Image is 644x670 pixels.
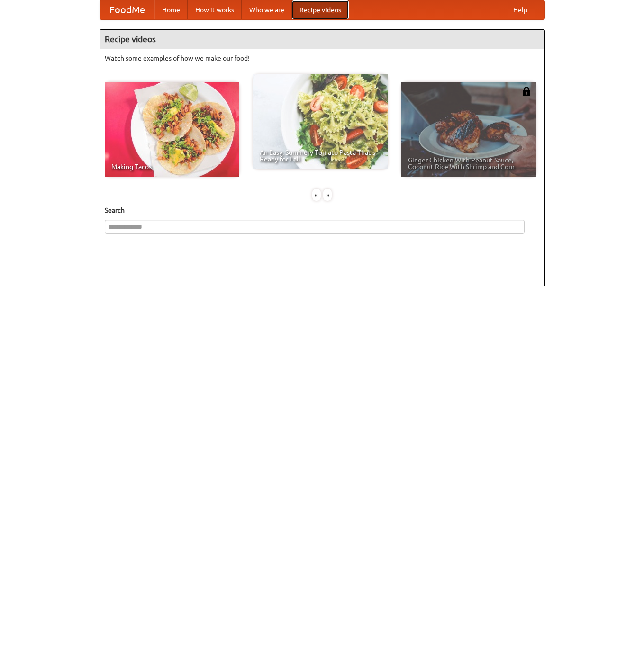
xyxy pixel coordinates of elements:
span: Making Tacos [111,163,233,170]
a: Help [506,0,535,19]
a: Recipe videos [292,0,349,19]
span: An Easy, Summery Tomato Pasta That's Ready for Fall [260,149,381,162]
a: How it works [188,0,242,19]
a: Who we are [242,0,292,19]
h4: Recipe videos [100,30,544,49]
a: An Easy, Summery Tomato Pasta That's Ready for Fall [253,74,388,169]
div: « [312,189,321,201]
p: Watch some examples of how we make our food! [105,54,540,63]
a: Making Tacos [105,82,239,177]
a: Home [154,0,188,19]
div: » [323,189,332,201]
h5: Search [105,205,540,215]
img: 483408.png [522,87,531,96]
a: FoodMe [100,0,154,19]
